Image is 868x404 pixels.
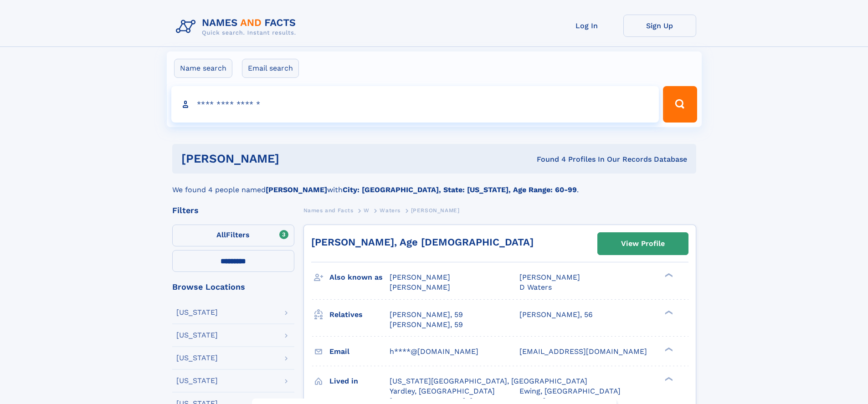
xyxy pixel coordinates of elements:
[390,283,450,291] span: [PERSON_NAME]
[663,272,673,278] div: ❯
[623,15,696,37] a: Sign Up
[174,59,232,78] label: Name search
[390,387,495,395] span: Yardley, [GEOGRAPHIC_DATA]
[329,270,390,285] h3: Also known as
[663,309,673,315] div: ❯
[176,309,218,316] div: [US_STATE]
[663,376,673,382] div: ❯
[242,59,299,78] label: Email search
[390,377,587,385] span: [US_STATE][GEOGRAPHIC_DATA], [GEOGRAPHIC_DATA]
[621,233,665,254] div: View Profile
[172,283,294,291] div: Browse Locations
[311,236,534,248] a: [PERSON_NAME], Age [DEMOGRAPHIC_DATA]
[171,86,659,123] input: search input
[408,154,687,164] div: Found 4 Profiles In Our Records Database
[303,205,354,216] a: Names and Facts
[519,347,647,356] span: [EMAIL_ADDRESS][DOMAIN_NAME]
[364,205,370,216] a: W
[329,307,390,322] h3: Relatives
[390,320,463,330] a: [PERSON_NAME], 59
[364,207,370,214] span: W
[176,377,218,384] div: [US_STATE]
[550,15,623,37] a: Log In
[519,283,552,291] span: D Waters
[176,354,218,362] div: [US_STATE]
[216,230,226,239] span: All
[519,387,621,395] span: Ewing, [GEOGRAPHIC_DATA]
[663,346,673,352] div: ❯
[390,273,450,281] span: [PERSON_NAME]
[380,205,401,216] a: Waters
[172,15,303,39] img: Logo Names and Facts
[663,86,697,123] button: Search Button
[519,273,580,281] span: [PERSON_NAME]
[181,153,408,164] h1: [PERSON_NAME]
[598,233,688,255] a: View Profile
[172,174,696,195] div: We found 4 people named with .
[176,332,218,339] div: [US_STATE]
[172,206,294,215] div: Filters
[390,310,463,320] a: [PERSON_NAME], 59
[380,207,401,214] span: Waters
[343,185,577,194] b: City: [GEOGRAPHIC_DATA], State: [US_STATE], Age Range: 60-99
[411,207,460,214] span: [PERSON_NAME]
[329,344,390,359] h3: Email
[329,373,390,389] h3: Lived in
[519,310,593,320] a: [PERSON_NAME], 56
[172,225,294,246] label: Filters
[266,185,327,194] b: [PERSON_NAME]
